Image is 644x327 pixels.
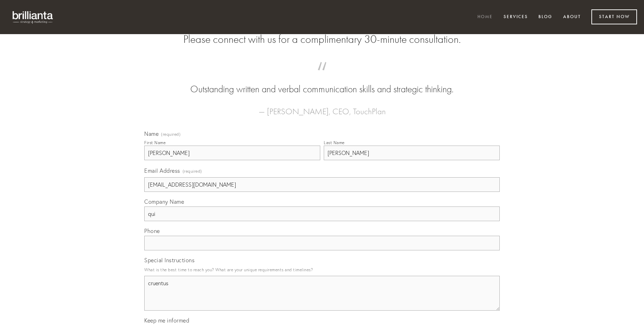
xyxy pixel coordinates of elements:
[144,317,189,324] span: Keep me informed
[7,7,59,27] img: brillianta - research, strategy, marketing
[155,96,489,118] figcaption: — [PERSON_NAME], CEO, TouchPlan
[155,69,489,96] blockquote: Outstanding written and verbal communication skills and strategic thinking.
[144,276,500,311] textarea: cruentus
[155,69,489,83] span: “
[144,167,180,174] span: Email Address
[161,132,181,137] span: (required)
[473,11,497,23] a: Home
[324,140,345,145] div: Last Name
[144,198,184,205] span: Company Name
[144,140,166,145] div: First Name
[144,257,194,264] span: Special Instructions
[144,227,160,234] span: Phone
[144,265,500,274] p: What is the best time to reach you? What are your unique requirements and timelines?
[144,130,159,137] span: Name
[499,11,532,23] a: Services
[559,11,585,23] a: About
[144,33,500,46] h2: Please connect with us for a complimentary 30-minute consultation.
[534,11,557,23] a: Blog
[591,9,637,24] a: Start Now
[183,166,202,176] span: (required)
